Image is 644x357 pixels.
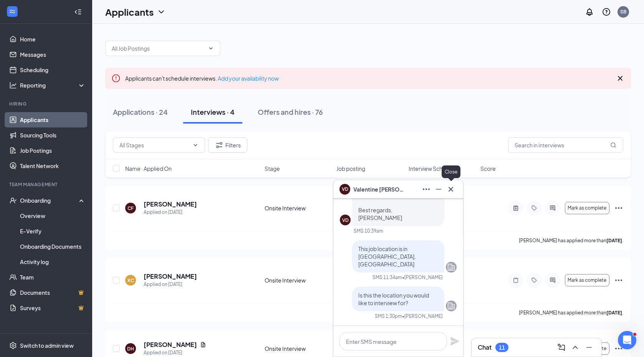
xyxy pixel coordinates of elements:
[432,183,445,195] button: Minimize
[602,7,611,17] svg: QuestionInfo
[215,140,224,150] svg: Filter
[571,343,580,352] svg: ChevronUp
[144,200,197,208] h5: [PERSON_NAME]
[511,277,520,283] svg: Note
[127,205,134,212] div: CF
[113,107,168,117] div: Applications · 24
[144,281,197,288] div: Applied on [DATE]
[616,74,625,83] svg: Cross
[499,344,505,351] div: 11
[372,274,402,281] div: SMS 11:34am
[530,277,539,283] svg: Tag
[511,205,520,211] svg: ActiveNote
[20,143,86,158] a: Job Postings
[447,301,456,311] svg: Company
[565,202,609,214] button: Mark as complete
[606,310,622,316] b: [DATE]
[584,343,594,352] svg: Minimize
[20,112,86,127] a: Applicants
[620,8,626,15] div: SB
[569,341,581,354] button: ChevronUp
[265,345,332,352] div: Onsite Interview
[127,345,134,352] div: DH
[614,276,623,285] svg: Ellipses
[442,165,460,178] div: Close
[565,274,609,286] button: Mark as complete
[445,183,457,195] button: Cross
[610,142,616,148] svg: MagnifyingGlass
[409,165,457,172] span: Interview Schedule
[119,141,189,149] input: All Stages
[125,75,279,82] span: Applicants can't schedule interviews.
[9,101,84,107] div: Hiring
[358,245,416,268] span: This job location is in [GEOGRAPHIC_DATA], [GEOGRAPHIC_DATA]
[402,313,443,319] span: • [PERSON_NAME]
[20,342,74,349] div: Switch to admin view
[191,107,235,117] div: Interviews · 4
[265,204,332,212] div: Onsite Interview
[20,158,86,174] a: Talent Network
[519,237,623,244] p: [PERSON_NAME] has applied more than .
[434,185,443,194] svg: Minimize
[354,228,383,234] div: SMS 10:39am
[519,309,623,316] p: [PERSON_NAME] has applied more than .
[568,205,606,211] span: Mark as complete
[342,217,349,223] div: VD
[258,107,323,117] div: Offers and hires · 76
[127,277,134,284] div: KC
[20,47,86,62] a: Messages
[74,8,82,16] svg: Collapse
[557,343,566,352] svg: ComposeMessage
[420,183,432,195] button: Ellipses
[20,285,86,300] a: DocumentsCrown
[480,165,496,172] span: Score
[20,269,86,285] a: Team
[125,165,172,172] span: Name · Applied On
[144,208,197,216] div: Applied on [DATE]
[8,8,16,15] svg: WorkstreamLogo
[447,263,456,272] svg: Company
[585,7,594,17] svg: Notifications
[105,5,154,18] h1: Applicants
[20,81,86,89] div: Reporting
[402,274,443,281] span: • [PERSON_NAME]
[20,223,86,239] a: E-Verify
[618,331,636,349] iframe: Intercom live chat
[614,203,623,213] svg: Ellipses
[478,343,492,352] h3: Chat
[555,341,568,354] button: ComposeMessage
[446,185,455,194] svg: Cross
[336,165,365,172] span: Job posting
[9,181,84,188] div: Team Management
[144,349,206,357] div: Applied on [DATE]
[375,313,402,319] div: SMS 1:30pm
[606,238,622,243] b: [DATE]
[568,278,606,283] span: Mark as complete
[144,340,197,349] h5: [PERSON_NAME]
[111,74,121,83] svg: Error
[548,205,557,211] svg: ActiveChat
[9,197,17,204] svg: UserCheck
[353,185,407,193] span: Valentine [PERSON_NAME] E [PERSON_NAME] [PERSON_NAME]
[112,44,205,53] input: All Job Postings
[20,300,86,316] a: SurveysCrown
[548,277,557,283] svg: ActiveChat
[200,342,206,348] svg: Document
[530,205,539,211] svg: Tag
[422,185,431,194] svg: Ellipses
[265,165,280,172] span: Stage
[208,45,214,51] svg: ChevronDown
[157,7,166,17] svg: ChevronDown
[20,127,86,143] a: Sourcing Tools
[20,208,86,223] a: Overview
[20,239,86,254] a: Onboarding Documents
[20,62,86,78] a: Scheduling
[20,31,86,47] a: Home
[450,337,459,346] svg: Plane
[20,197,79,204] div: Onboarding
[265,276,332,284] div: Onsite Interview
[9,81,17,89] svg: Analysis
[9,342,17,349] svg: Settings
[358,292,429,306] span: Is this the location you would like to interview for?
